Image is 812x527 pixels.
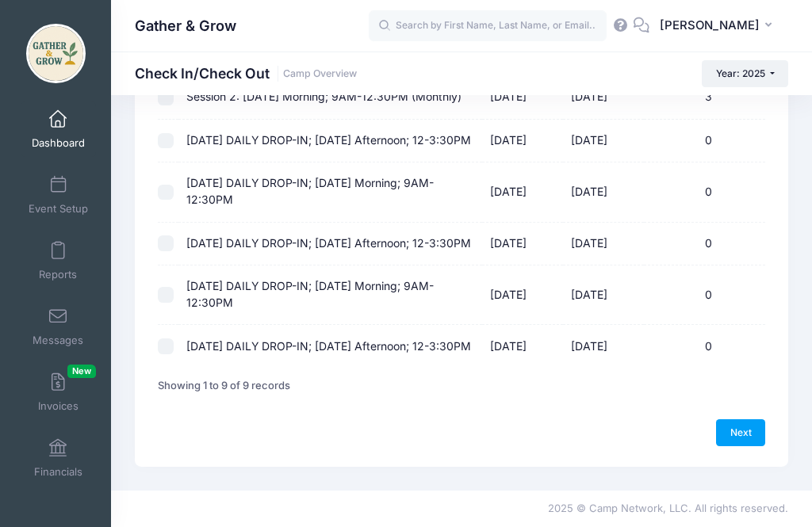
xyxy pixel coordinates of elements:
[283,68,357,80] a: Camp Overview
[33,334,83,347] span: Messages
[21,233,96,288] a: Reports
[482,265,563,325] td: [DATE]
[369,10,607,42] input: Search by First Name, Last Name, or Email...
[21,365,96,420] a: InvoicesNew
[39,268,77,281] span: Reports
[548,502,788,514] span: 2025 © Camp Network, LLC. All rights reserved.
[21,430,96,486] a: Financials
[644,325,765,367] td: 0
[563,265,644,325] td: [DATE]
[178,120,482,162] td: [DATE] DAILY DROP-IN; [DATE] Afternoon; 12-3:30PM
[482,223,563,265] td: [DATE]
[29,202,88,216] span: Event Setup
[563,120,644,162] td: [DATE]
[21,101,96,157] a: Dashboard
[482,325,563,367] td: [DATE]
[660,17,760,34] span: [PERSON_NAME]
[34,465,82,479] span: Financials
[644,162,765,222] td: 0
[716,67,765,79] span: Year: 2025
[563,325,644,367] td: [DATE]
[178,223,482,265] td: [DATE] DAILY DROP-IN; [DATE] Afternoon; 12-3:30PM
[21,299,96,354] a: Messages
[702,60,788,87] button: Year: 2025
[482,120,563,162] td: [DATE]
[21,167,96,223] a: Event Setup
[644,120,765,162] td: 0
[716,419,765,446] a: Next
[67,365,96,378] span: New
[482,162,563,222] td: [DATE]
[38,399,79,413] span: Invoices
[644,265,765,325] td: 0
[32,136,85,150] span: Dashboard
[644,76,765,119] td: 3
[644,223,765,265] td: 0
[563,162,644,222] td: [DATE]
[178,162,482,222] td: [DATE] DAILY DROP-IN; [DATE] Morning; 9AM-12:30PM
[178,76,482,119] td: Session 2: [DATE] Morning; 9AM-12:30PM (Monthly)
[563,223,644,265] td: [DATE]
[158,368,290,404] div: Showing 1 to 9 of 9 records
[135,65,357,82] h1: Check In/Check Out
[563,76,644,119] td: [DATE]
[26,24,86,83] img: Gather & Grow
[178,325,482,367] td: [DATE] DAILY DROP-IN; [DATE] Afternoon; 12-3:30PM
[178,265,482,325] td: [DATE] DAILY DROP-IN; [DATE] Morning; 9AM-12:30PM
[649,8,788,44] button: [PERSON_NAME]
[135,8,236,44] h1: Gather & Grow
[482,76,563,119] td: [DATE]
